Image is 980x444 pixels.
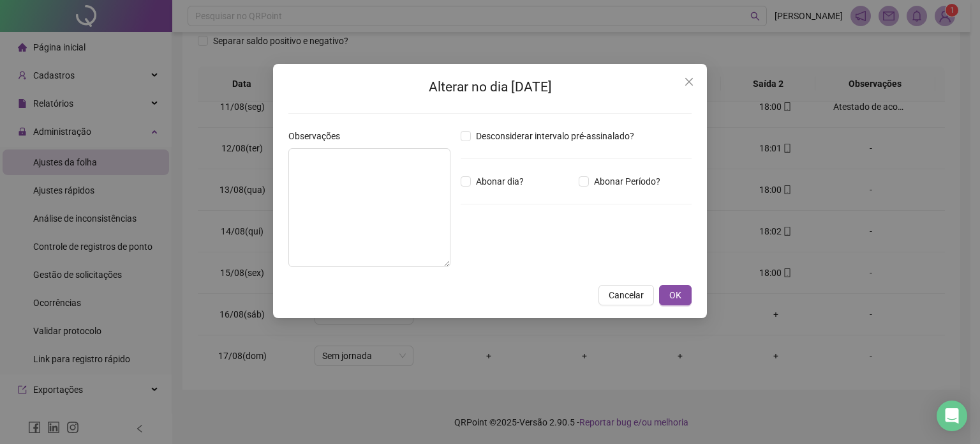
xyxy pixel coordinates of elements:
[288,129,348,143] label: Observações
[598,285,654,305] button: Cancelar
[609,288,644,302] span: Cancelar
[471,129,639,143] span: Desconsiderar intervalo pré-assinalado?
[589,174,665,188] span: Abonar Período?
[669,288,681,302] span: OK
[937,401,967,431] div: Open Intercom Messenger
[288,77,692,98] h2: Alterar no dia [DATE]
[684,77,694,87] span: close
[679,72,699,92] button: Close
[471,174,529,188] span: Abonar dia?
[659,285,692,305] button: OK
